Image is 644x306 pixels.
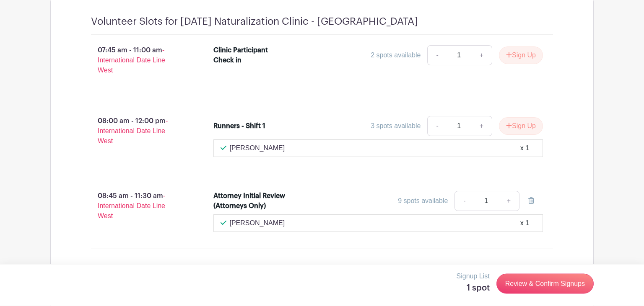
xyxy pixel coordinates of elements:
p: [PERSON_NAME] [230,143,285,153]
h5: 1 spot [457,283,490,293]
div: 9 spots available [398,196,448,206]
div: Runners - Shift 1 [213,121,265,131]
p: 07:45 am - 11:00 am [78,42,200,79]
p: 08:45 am - 11:30 am [78,188,200,224]
a: + [471,45,492,65]
div: Attorney Initial Review (Attorneys Only) [213,191,286,211]
p: 09:45 am - 01:00 pm [78,262,200,299]
span: - International Date Line West [98,46,165,74]
a: + [471,116,492,136]
div: 2 spots available [371,50,421,60]
span: - International Date Line West [98,192,165,219]
div: x 1 [520,218,529,228]
span: - International Date Line West [98,117,168,144]
div: Clinic Participant Check in [213,45,286,65]
a: - [427,45,447,65]
button: Sign Up [499,117,543,135]
p: 08:00 am - 12:00 pm [78,113,200,149]
a: - [427,116,447,136]
a: - [454,191,474,211]
div: 3 spots available [371,121,421,131]
a: Review & Confirm Signups [496,274,594,294]
button: Sign Up [499,46,543,64]
div: x 1 [520,143,529,153]
p: Signup List [457,271,490,281]
h4: Volunteer Slots for [DATE] Naturalization Clinic - [GEOGRAPHIC_DATA] [91,15,418,28]
p: [PERSON_NAME] [230,218,285,228]
a: + [499,191,519,211]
